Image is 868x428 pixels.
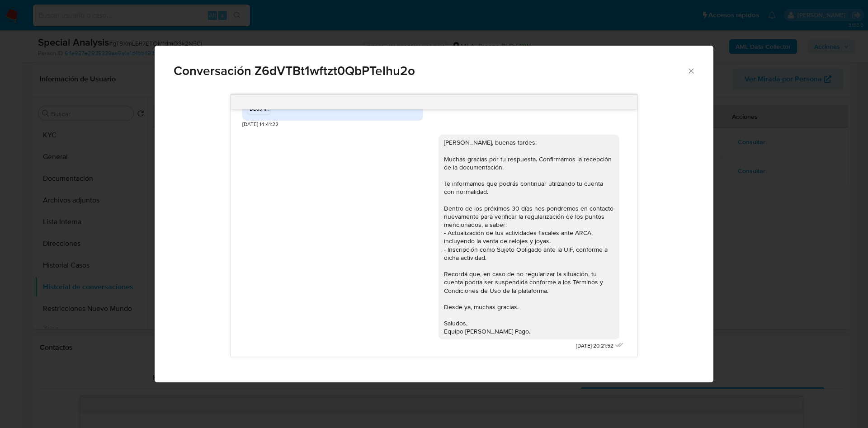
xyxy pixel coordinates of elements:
span: [DATE] 14:41:22 [242,121,278,128]
div: Comunicación [155,46,713,383]
span: Conversación Z6dVTBt1wftzt0QbPTeIhu2o [174,65,687,77]
div: [PERSON_NAME], buenas tardes: Muchas gracias por tu respuesta. Confirmamos la recepción de la doc... [444,138,614,336]
button: Cerrar [687,66,695,75]
span: [DATE] 20:21:52 [576,342,613,350]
